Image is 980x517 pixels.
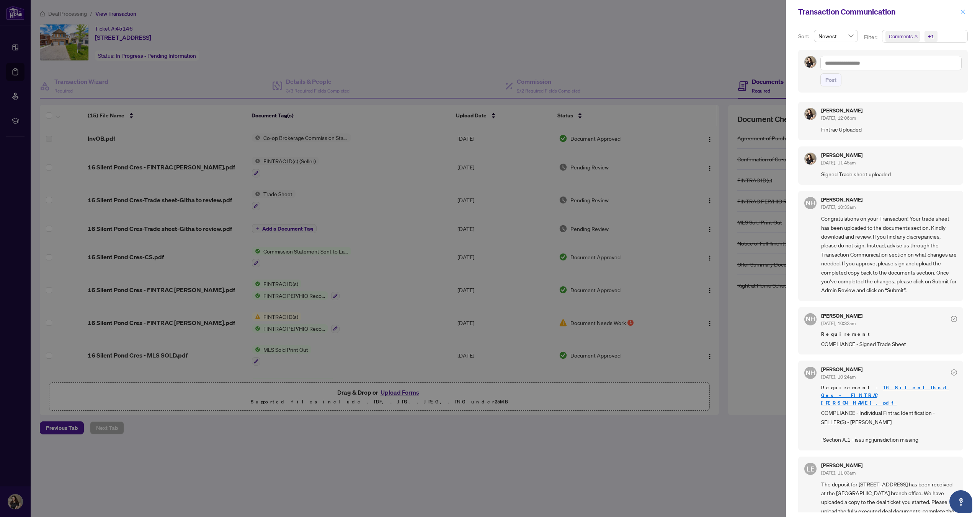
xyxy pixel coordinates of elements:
[821,313,862,319] h5: [PERSON_NAME]
[806,198,815,208] span: NH
[818,30,853,42] span: Newest
[889,33,913,40] span: Comments
[820,73,841,86] button: Post
[914,34,918,38] span: close
[864,33,879,41] p: Filter:
[821,408,957,444] span: COMPLIANCE - Individual Fintrac Identification - SELLER(S) - [PERSON_NAME] -Section A.1 - issuing...
[806,368,815,378] span: NH
[805,108,816,120] img: Profile Icon
[821,340,957,348] span: COMPLIANCE - Signed Trade Sheet
[885,31,920,42] span: Comments
[805,153,816,164] img: Profile Icon
[821,115,856,121] span: [DATE], 12:06pm
[821,320,856,326] span: [DATE], 10:32am
[951,316,957,322] span: check-circle
[821,470,856,476] span: [DATE], 11:03am
[949,490,972,513] button: Open asap
[805,56,816,68] img: Profile Icon
[928,33,934,40] div: +1
[821,384,949,406] a: 16 Silent Pond Cres - FINTRAC [PERSON_NAME].pdf
[821,204,856,210] span: [DATE], 10:33am
[821,197,862,202] h5: [PERSON_NAME]
[821,374,856,380] span: [DATE], 10:24am
[807,463,815,474] span: LE
[821,367,862,372] h5: [PERSON_NAME]
[821,384,957,407] span: Requirement -
[821,153,862,158] h5: [PERSON_NAME]
[821,330,957,338] span: Requirement
[821,160,856,166] span: [DATE], 11:45am
[960,9,965,15] span: close
[821,108,862,113] h5: [PERSON_NAME]
[798,6,958,18] div: Transaction Communication
[821,125,957,134] span: Fintrac Uploaded
[806,314,815,324] span: NH
[821,214,957,294] span: Congratulations on your Transaction! Your trade sheet has been uploaded to the documents section....
[821,463,862,468] h5: [PERSON_NAME]
[798,32,811,41] p: Sort:
[951,369,957,376] span: check-circle
[821,170,957,179] span: Signed Trade sheet uploaded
